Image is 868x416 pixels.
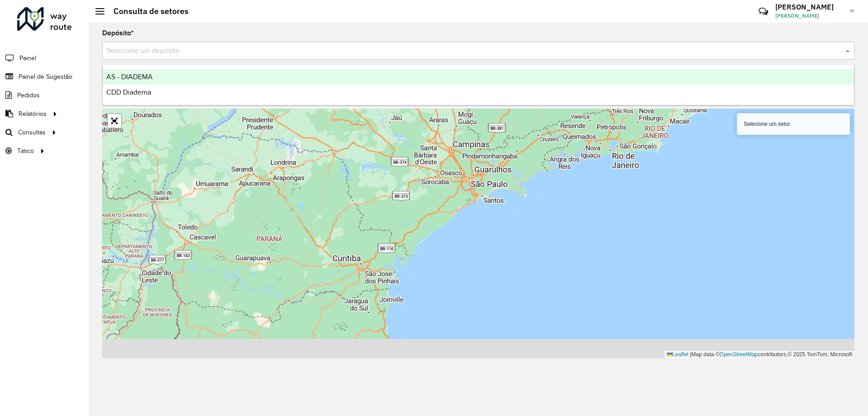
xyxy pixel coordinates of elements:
ng-dropdown-panel: Options list [102,64,854,105]
a: Leaflet [667,351,689,358]
span: Painel [19,53,36,63]
div: Selecione um setor [737,113,850,135]
span: AS - DIADEMA [106,73,153,81]
div: Map data © contributors,© 2025 TomTom, Microsoft [665,351,854,359]
a: OpenStreetMap [720,351,758,358]
label: Depósito [102,28,134,38]
span: Pedidos [17,91,40,100]
span: Tático [17,146,34,156]
a: Abrir mapa em tela cheia [108,114,121,128]
span: Painel de Sugestão [19,72,72,81]
span: [PERSON_NAME] [775,12,843,20]
span: Relatórios [19,109,47,119]
span: Consultas [18,128,46,137]
h2: Consulta de setores [104,6,189,16]
span: CDD Diadema [106,88,151,96]
h3: [PERSON_NAME] [775,3,843,11]
a: Contato Rápido [754,2,773,21]
span: | [690,351,691,358]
